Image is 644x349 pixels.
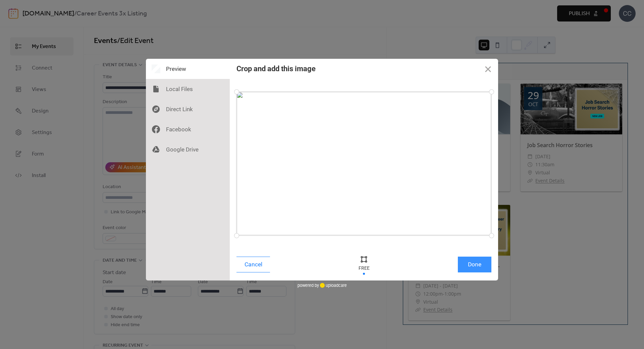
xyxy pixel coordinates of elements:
div: Preview [146,59,230,79]
div: Facebook [146,119,230,139]
button: Close [478,59,498,79]
div: Direct Link [146,99,230,119]
div: Local Files [146,79,230,99]
button: Done [458,257,491,272]
div: Crop and add this image [236,64,316,73]
button: Cancel [236,257,270,272]
a: uploadcare [319,283,347,288]
div: powered by [298,280,347,291]
div: Google Drive [146,139,230,160]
